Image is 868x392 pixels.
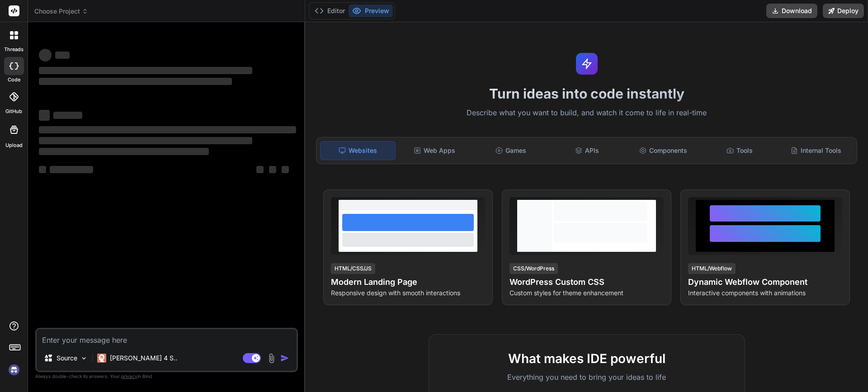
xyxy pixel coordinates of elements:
img: Claude 4 Sonnet [97,354,106,363]
label: code [8,76,20,84]
h4: Dynamic Webflow Component [688,276,842,288]
span: ‌ [39,166,46,173]
span: ‌ [256,166,264,173]
span: ‌ [39,137,252,144]
img: icon [280,354,289,363]
p: Responsive design with smooth interactions [331,288,485,298]
h2: What makes IDE powerful [443,349,730,368]
p: Always double-check its answers. Your in Bind [35,372,298,381]
div: CSS/WordPress [509,263,558,274]
p: [PERSON_NAME] 4 S.. [110,354,177,363]
span: ‌ [39,78,232,85]
img: signin [6,362,22,378]
span: ‌ [55,52,70,59]
div: HTML/Webflow [688,263,736,274]
span: ‌ [39,67,252,74]
p: Interactive components with animations [688,288,842,298]
span: ‌ [39,126,296,133]
label: Upload [5,142,23,149]
span: Choose Project [34,7,88,16]
div: Web Apps [397,141,472,160]
button: Preview [349,5,393,17]
span: ‌ [269,166,276,173]
div: HTML/CSS/JS [331,263,375,274]
h4: Modern Landing Page [331,276,485,288]
h1: Turn ideas into code instantly [311,85,863,102]
div: Tools [703,141,777,160]
div: Games [474,141,548,160]
span: ‌ [53,112,82,119]
label: threads [4,46,24,53]
h4: WordPress Custom CSS [509,276,664,288]
button: Editor [311,5,349,17]
p: Custom styles for theme enhancement [509,288,664,298]
span: ‌ [39,148,209,155]
div: Websites [320,141,396,160]
label: GitHub [5,108,22,115]
span: ‌ [50,166,93,173]
div: Components [626,141,701,160]
span: privacy [121,373,137,379]
div: Internal Tools [778,141,853,160]
p: Source [57,354,77,363]
span: ‌ [39,49,52,61]
span: ‌ [282,166,289,173]
div: APIs [550,141,624,160]
span: ‌ [39,110,50,121]
img: attachment [266,353,277,364]
button: Deploy [823,4,864,18]
img: Pick Models [80,354,88,362]
p: Describe what you want to build, and watch it come to life in real-time [311,107,863,119]
p: Everything you need to bring your ideas to life [443,372,730,383]
button: Download [766,4,817,18]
